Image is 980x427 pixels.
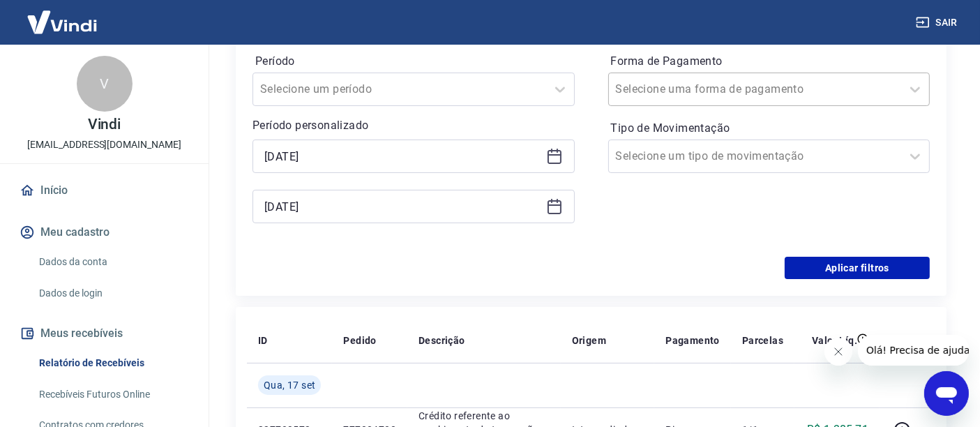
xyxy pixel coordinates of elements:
a: Relatório de Recebíveis [33,349,192,377]
p: Período personalizado [252,117,575,134]
label: Tipo de Movimentação [611,120,928,137]
a: Dados da conta [33,248,192,276]
p: Descrição [419,334,465,347]
a: Dados de login [33,279,192,308]
p: [EMAIL_ADDRESS][DOMAIN_NAME] [27,137,181,152]
input: Data inicial [264,146,541,167]
iframe: Mensagem da empresa [858,335,969,366]
input: Data final [264,196,541,217]
span: Olá! Precisa de ajuda? [8,10,117,21]
p: Parcelas [742,334,783,347]
label: Forma de Pagamento [611,53,928,70]
p: ID [258,334,268,347]
button: Meus recebíveis [17,318,192,349]
span: Qua, 17 set [264,378,315,392]
p: Tarifas [891,334,924,347]
iframe: Fechar mensagem [824,338,852,366]
button: Aplicar filtros [785,257,930,279]
p: Pedido [343,334,376,347]
iframe: Botão para abrir a janela de mensagens [924,371,969,416]
p: Origem [572,334,606,347]
img: Vindi [17,1,107,43]
p: Valor Líq. [812,334,857,347]
p: Pagamento [665,334,720,347]
label: Período [255,53,572,70]
div: V [77,56,133,112]
button: Meu cadastro [17,217,192,248]
a: Início [17,175,192,206]
a: Recebíveis Futuros Online [33,380,192,409]
button: Sair [913,10,963,36]
p: Vindi [88,117,121,132]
